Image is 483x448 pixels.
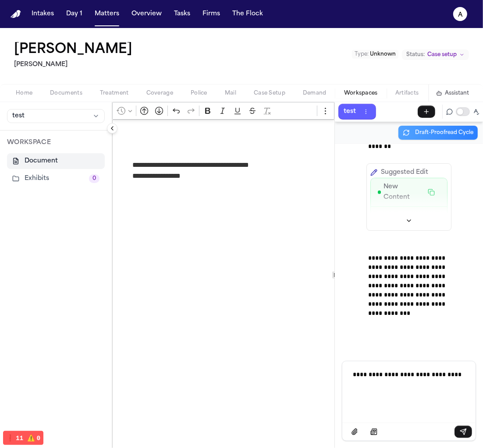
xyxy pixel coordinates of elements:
button: Overview [128,6,165,22]
span: Workspaces [344,90,378,97]
h1: [PERSON_NAME] [14,42,132,58]
button: Toggle proofreading mode [456,107,470,116]
button: Tasks [170,6,194,22]
span: Case setup [427,51,457,58]
span: Status: [406,51,425,58]
button: Assistant [436,90,469,97]
span: Coverage [146,90,173,97]
img: Finch Logo [11,10,21,18]
button: Copy new content [423,186,440,198]
span: Artifacts [395,90,419,97]
span: Unknown [370,52,396,57]
button: Day 1 [63,6,86,22]
span: Police [191,90,207,97]
span: Assistant [445,90,469,97]
span: Demand [303,90,327,97]
span: Case Setup [254,90,285,97]
button: test [7,109,105,123]
button: Attach files [346,426,363,438]
button: Show more [370,215,447,227]
button: Edit Type: Unknown [352,50,398,59]
button: Send message [455,426,472,438]
p: Suggested Edit [381,167,428,178]
h2: [PERSON_NAME] [14,60,136,70]
div: Editor toolbar [112,102,334,120]
button: Thread actions [361,107,371,116]
button: Change status from Case setup [402,49,469,60]
span: Type : [355,52,369,57]
button: Exhibits0 [7,171,105,187]
button: Intakes [28,6,57,22]
button: testThread actions [338,104,376,120]
button: Select demand example [365,426,383,438]
span: Draft-Proofread Cycle [415,129,473,136]
button: Firms [199,6,224,22]
span: Treatment [100,90,129,97]
button: Document [7,153,105,169]
p: WORKSPACE [7,138,105,148]
button: Draft-Proofread Cycle [398,126,478,140]
button: Edit matter name [14,42,132,58]
button: Matters [91,6,123,22]
span: 0 [89,174,99,183]
a: Home [11,10,21,18]
p: New Content [384,182,423,203]
div: Message input [342,361,476,423]
button: The Flock [229,6,266,22]
span: Mail [225,90,236,97]
button: Collapse sidebar [107,123,117,134]
span: Home [16,90,32,97]
span: Documents [50,90,82,97]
